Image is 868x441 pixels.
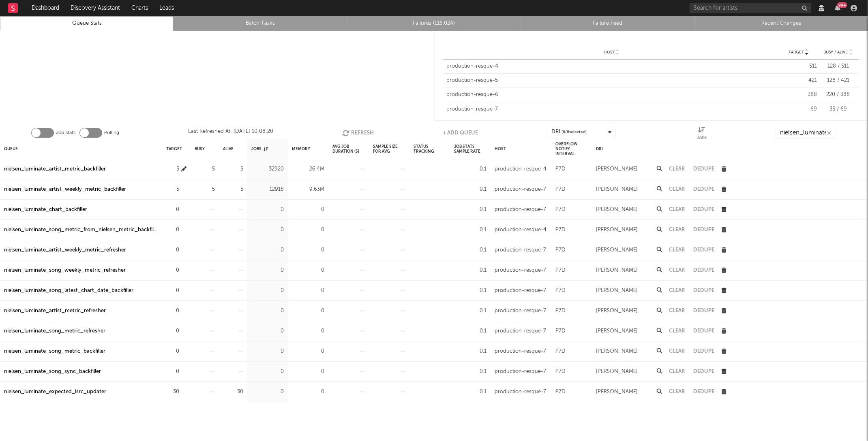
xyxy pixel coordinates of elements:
button: Clear [669,166,685,172]
div: production-resque-7 [495,326,546,336]
button: + Add Queue [443,127,478,139]
a: nielsen_luminate_chart_backfiller [4,205,87,215]
button: Dedupe [693,268,714,273]
button: Clear [669,288,685,293]
div: 0 [292,266,324,275]
button: Dedupe [693,227,714,232]
div: production-resque-7 [495,387,546,397]
div: DRI [596,140,603,158]
div: 220 / 388 [821,91,855,99]
div: [PERSON_NAME] [596,164,638,174]
div: 99 + [837,2,847,8]
div: 30 [166,387,179,397]
a: Batch Tasks [178,19,343,28]
div: [PERSON_NAME] [596,185,638,194]
div: 0 [292,387,324,397]
div: Host [495,140,506,158]
div: 0 [251,326,284,336]
div: P7D [555,326,566,336]
button: Dedupe [693,308,714,313]
div: 0.1 [454,306,487,316]
button: Refresh [342,127,374,139]
button: Clear [669,227,685,232]
div: 32920 [251,164,284,174]
div: 5 [223,185,243,194]
div: 0 [251,286,284,296]
button: Clear [669,187,685,192]
span: Busy / Alive [824,50,848,55]
div: 0 [251,367,284,377]
div: 0 [292,306,324,316]
button: Dedupe [693,247,714,253]
div: 5 [195,185,215,194]
a: Failures (116,024) [351,19,516,28]
div: 12918 [251,185,284,194]
a: nielsen_luminate_song_metric_from_nielsen_metric_backfiller [4,225,158,235]
div: 0 [292,225,324,235]
button: Dedupe [693,328,714,334]
a: Queue Stats [4,19,169,28]
div: [PERSON_NAME] [596,326,638,336]
div: 0 [166,245,179,255]
a: nielsen_luminate_expected_isrc_updater [4,387,106,397]
input: Search for artists [690,3,811,13]
span: ( 8 / 8 selected) [562,127,587,137]
div: production-resque-4 [495,225,547,235]
div: 0 [292,367,324,377]
a: nielsen_luminate_song_weekly_metric_refresher [4,266,126,275]
div: 0.1 [454,164,487,174]
div: 0.1 [454,245,487,255]
a: nielsen_luminate_artist_metric_refresher [4,306,106,316]
a: nielsen_luminate_artist_weekly_metric_refresher [4,245,126,255]
div: 9.63M [292,185,324,194]
div: 0 [292,245,324,255]
div: 0 [251,245,284,255]
div: nielsen_luminate_artist_weekly_metric_backfiller [4,185,126,194]
div: Busy [195,140,205,158]
div: 5 [166,185,179,194]
div: P7D [555,347,566,356]
button: Clear [669,207,685,212]
button: Dedupe [693,207,714,212]
div: production-resque-7 [495,266,546,275]
div: 0 [166,306,179,316]
div: [PERSON_NAME] [596,367,638,377]
label: Job Stats [56,128,75,138]
div: 388 [780,91,817,99]
div: P7D [555,367,566,377]
div: Jobs [697,133,707,143]
div: Overflow Notify Interval [555,140,588,158]
div: [PERSON_NAME] [596,225,638,235]
div: production-resque-7 [495,367,546,377]
div: P7D [555,164,566,174]
div: production-resque-4 [495,164,547,174]
div: Alive [223,140,234,158]
div: Avg Job Duration (s) [332,140,365,158]
button: Dedupe [693,349,714,354]
div: production-resque-7 [447,105,777,113]
button: Clear [669,308,685,313]
a: nielsen_luminate_artist_metric_backfiller [4,164,106,174]
div: Queue [4,140,18,158]
div: 0 [166,205,179,215]
div: P7D [555,266,566,275]
div: Sample Size For Avg [373,140,405,158]
button: Clear [669,349,685,354]
a: Recent Changes [699,19,864,28]
div: Jobs [697,127,707,142]
div: 5 [166,164,179,174]
div: production-resque-7 [495,306,546,316]
div: [PERSON_NAME] [596,306,638,316]
div: 0 [292,347,324,356]
div: 30 [223,387,243,397]
div: production-resque-7 [495,286,546,296]
div: P7D [555,185,566,194]
div: 0.1 [454,266,487,275]
div: Job Stats Sample Rate [454,140,487,158]
div: 0 [292,286,324,296]
a: nielsen_luminate_song_metric_refresher [4,326,105,336]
